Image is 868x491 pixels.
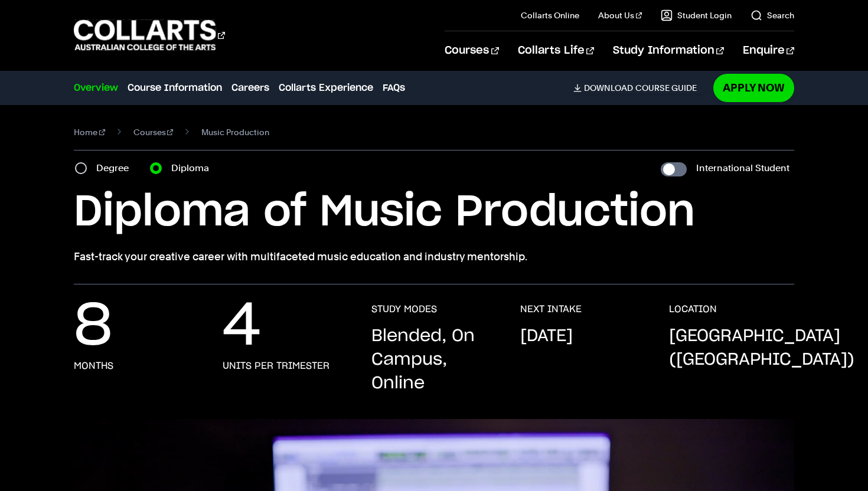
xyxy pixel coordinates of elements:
span: Music Production [201,124,269,140]
p: 8 [74,303,112,351]
a: Collarts Experience [279,81,373,95]
a: Enquire [743,31,794,70]
a: Home [74,124,105,140]
div: Go to homepage [74,18,225,52]
a: Course Information [128,81,222,95]
p: Blended, On Campus, Online [371,325,497,395]
p: [GEOGRAPHIC_DATA] ([GEOGRAPHIC_DATA]) [669,325,854,372]
a: Search [750,9,794,21]
span: Download [584,83,633,93]
a: Study Information [613,31,724,70]
a: FAQs [383,81,405,95]
a: Student Login [661,9,732,21]
a: Courses [133,124,174,140]
a: DownloadCourse Guide [573,83,706,93]
a: Apply Now [713,74,794,102]
p: 4 [223,303,261,351]
a: Careers [231,81,269,95]
label: Degree [96,160,136,176]
label: Diploma [171,160,216,176]
a: Overview [74,81,118,95]
p: Fast-track your creative career with multifaceted music education and industry mentorship. [74,248,794,265]
h3: units per trimester [223,360,329,372]
h3: months [74,360,113,372]
h3: NEXT INTAKE [520,303,582,315]
a: About Us [598,9,642,21]
a: Courses [445,31,498,70]
h1: Diploma of Music Production [74,186,794,239]
h3: LOCATION [669,303,717,315]
a: Collarts Life [518,31,594,70]
label: International Student [696,160,789,176]
p: [DATE] [520,325,573,348]
a: Collarts Online [521,9,579,21]
h3: STUDY MODES [371,303,437,315]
